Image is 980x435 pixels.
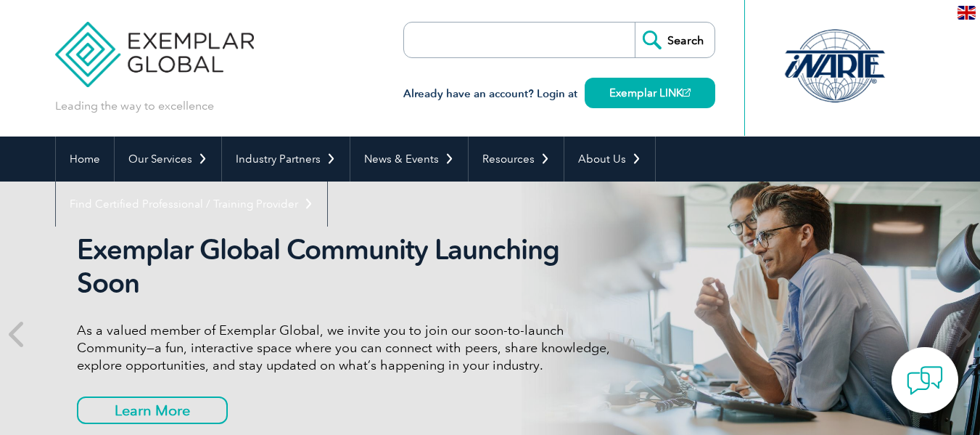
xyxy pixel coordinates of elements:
[77,233,621,300] h2: Exemplar Global Community Launching Soon
[56,182,327,227] a: Find Certified Professional / Training Provider
[403,85,715,103] h3: Already have an account? Login at
[564,137,655,182] a: About Us
[115,137,221,182] a: Our Services
[469,137,564,182] a: Resources
[635,23,715,57] input: Search
[683,89,691,97] img: open_square.png
[222,137,350,182] a: Industry Partners
[958,6,976,20] img: en
[55,98,214,114] p: Leading the way to excellence
[585,78,715,108] a: Exemplar LINK
[56,137,114,182] a: Home
[907,362,943,399] img: contact-chat.png
[350,137,468,182] a: News & Events
[77,322,621,374] p: As a valued member of Exemplar Global, we invite you to join our soon-to-launch Community—a fun, ...
[77,397,228,424] a: Learn More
